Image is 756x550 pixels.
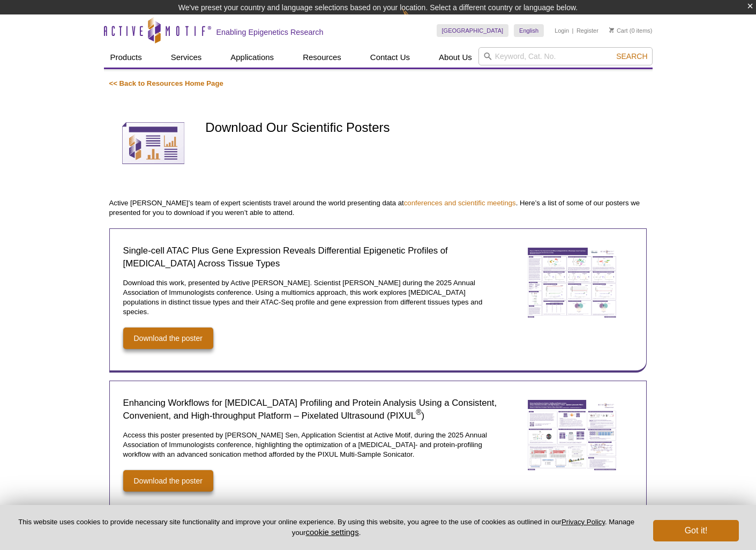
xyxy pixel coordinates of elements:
[104,47,148,68] a: Products
[518,240,625,326] img: Single-cell ATAC Plus Gene Expression Reveals Differential Epigenetic Profiles of Macrophages Acr...
[609,27,628,34] a: Cart
[609,27,614,33] img: Your Cart
[224,47,280,68] a: Applications
[205,121,647,136] h1: Download Our Scientific Posters
[609,24,653,37] li: (0 items)
[296,47,348,68] a: Resources
[123,328,213,349] a: Download the poster
[305,527,358,537] button: cookie settings
[216,27,324,37] h2: Enabling Epigenetics Research
[555,27,569,34] a: Login
[164,47,208,68] a: Services
[514,24,544,37] a: English
[404,199,516,207] a: conferences and scientific meetings
[109,198,647,218] p: Active [PERSON_NAME]’s team of expert scientists travel around the world presenting data at . Her...
[518,240,625,329] a: Single-cell ATAC Plus Gene Expression Reveals Differential Epigenetic Profiles of Macrophages Acr...
[653,520,739,541] button: Got it!
[416,408,421,417] sup: ®
[562,518,605,526] a: Privacy Policy
[613,51,650,61] button: Search
[577,27,598,34] a: Register
[109,79,223,87] a: << Back to Resources Home Page
[109,99,198,188] img: Scientific Posters
[17,517,635,538] p: This website uses cookies to provide necessary site functionality and improve your online experie...
[616,52,647,61] span: Search
[364,47,416,68] a: Contact Us
[123,278,498,317] p: Download this work, presented by Active [PERSON_NAME]. Scientist [PERSON_NAME] during the 2025 An...
[432,47,478,68] a: About Us
[437,24,509,37] a: [GEOGRAPHIC_DATA]
[123,397,498,422] h2: Enhancing Workflows for [MEDICAL_DATA] Profiling and Protein Analysis Using a Consistent, Conveni...
[478,47,653,65] input: Keyword, Cat. No.
[123,244,498,270] h2: Single-cell ATAC Plus Gene Expression Reveals Differential Epigenetic Profiles of [MEDICAL_DATA] ...
[518,392,625,481] a: Enhancing Workflows for Cytokine Profiling and Protein Analysis Using a Consistent, Convenient, a...
[123,430,498,459] p: Access this poster presented by [PERSON_NAME] Sen, Application Scientist at Active Motif, during ...
[518,392,625,479] img: Enhancing Workflows for Cytokine Profiling and Protein Analysis Using a Consistent, Convenient, a...
[572,24,574,37] li: |
[123,470,213,492] a: Download the poster
[402,8,431,33] img: Change Here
